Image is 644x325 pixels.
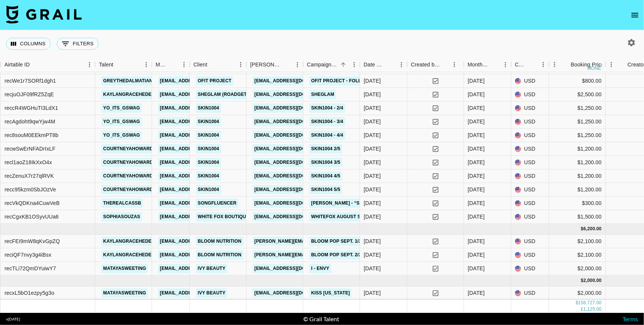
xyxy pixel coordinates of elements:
[101,250,171,260] a: kaylangracehedenskog
[468,104,485,112] div: Aug '25
[489,59,500,70] button: Sort
[196,103,221,113] a: SKIN1004
[468,251,485,259] div: Sep '25
[511,102,549,115] div: USD
[549,248,606,262] div: $2,100.00
[549,74,606,88] div: $800.00
[5,77,56,85] div: recWe1r7SORf1dgh1
[101,171,155,181] a: courtneyahoward
[549,197,606,210] div: $300.00
[6,317,20,322] div: v [DATE]
[253,171,337,181] a: [EMAIL_ADDRESS][DOMAIN_NAME]
[360,57,407,72] div: Date Created
[196,250,244,260] a: Bloom Nutrition
[527,59,538,70] button: Sort
[101,185,155,194] a: courtneyahoward
[511,169,549,183] div: USD
[253,264,337,273] a: [EMAIL_ADDRESS][DOMAIN_NAME]
[549,142,606,156] div: $1,200.00
[364,131,381,139] div: 7/24/2025
[194,57,208,72] div: Client
[364,199,381,207] div: 8/21/2025
[158,237,243,246] a: [EMAIL_ADDRESS][DOMAIN_NAME]
[101,90,171,99] a: kaylangracehedenskog
[364,91,381,98] div: 8/11/2025
[468,118,485,125] div: Aug '25
[468,77,485,85] div: Aug '25
[253,158,337,167] a: [EMAIL_ADDRESS][DOMAIN_NAME]
[309,237,363,246] a: Bloom Pop Sept. 1/2
[364,251,381,259] div: 8/6/2025
[622,315,638,322] a: Terms
[253,212,337,222] a: [EMAIL_ADDRESS][DOMAIN_NAME]
[5,289,54,297] div: recxL5bO1ezpy5g3o
[511,183,549,197] div: USD
[309,76,387,86] a: Ofit Project - Follow Me 2/2
[196,171,221,181] a: SKIN1004
[549,235,606,248] div: $2,100.00
[196,288,227,298] a: Ivy Beauty
[168,59,178,70] button: Sort
[152,57,190,72] div: Manager
[617,59,628,70] button: Sort
[5,91,54,98] div: recjuOJF09fRZ5ZqE
[5,199,60,207] div: recVkQDKna4CuwVeB
[511,156,549,169] div: USD
[511,129,549,142] div: USD
[587,66,604,71] div: money
[253,199,337,208] a: [EMAIL_ADDRESS][DOMAIN_NAME]
[511,262,549,276] div: USD
[364,213,381,220] div: 7/7/2025
[158,264,243,273] a: [EMAIL_ADDRESS][DOMAIN_NAME]
[101,131,142,140] a: yo_its_gswag
[5,145,56,152] div: recwSwErNFADrIxLF
[468,213,485,220] div: Aug '25
[364,237,381,245] div: 8/6/2025
[6,38,51,50] button: Select columns
[292,59,303,70] button: Menu
[307,57,338,72] div: Campaign (Type)
[468,265,485,272] div: Sep '25
[303,315,339,323] div: © Grail Talent
[158,158,243,167] a: [EMAIL_ADDRESS][DOMAIN_NAME]
[101,199,143,208] a: therealcassb
[101,212,142,222] a: sophiasouzas
[500,59,511,70] button: Menu
[511,197,549,210] div: USD
[309,199,459,208] a: [PERSON_NAME] - “Song For My Son” feat. [PERSON_NAME]
[253,131,337,140] a: [EMAIL_ADDRESS][DOMAIN_NAME]
[309,90,336,99] a: SHEGLAM
[468,172,485,180] div: Aug '25
[196,76,233,86] a: Ofit Project
[5,57,30,72] div: Airtable ID
[309,288,352,298] a: Kiss [US_STATE]
[511,74,549,88] div: USD
[549,156,606,169] div: $1,200.00
[253,250,376,260] a: [PERSON_NAME][EMAIL_ADDRESS][DOMAIN_NAME]
[158,185,243,194] a: [EMAIL_ADDRESS][DOMAIN_NAME]
[253,90,337,99] a: [EMAIL_ADDRESS][DOMAIN_NAME]
[196,185,221,194] a: SKIN1004
[196,117,221,126] a: SKIN1004
[158,250,243,260] a: [EMAIL_ADDRESS][DOMAIN_NAME]
[511,210,549,224] div: USD
[464,57,511,72] div: Month Due
[250,57,281,72] div: [PERSON_NAME]
[190,57,247,72] div: Client
[511,286,549,300] div: USD
[511,115,549,129] div: USD
[468,131,485,139] div: Aug '25
[549,102,606,115] div: $1,250.00
[581,226,583,232] div: $
[5,172,54,180] div: recZenuX7r27qlRVK
[101,117,142,126] a: yo_its_gswag
[196,131,221,140] a: SKIN1004
[549,59,560,70] button: Menu
[196,144,221,154] a: SKIN1004
[515,57,527,72] div: Currency
[349,59,360,70] button: Menu
[309,185,342,194] a: Skin1004 5/5
[338,59,349,70] button: Sort
[468,91,485,98] div: Aug '25
[247,57,303,72] div: Booker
